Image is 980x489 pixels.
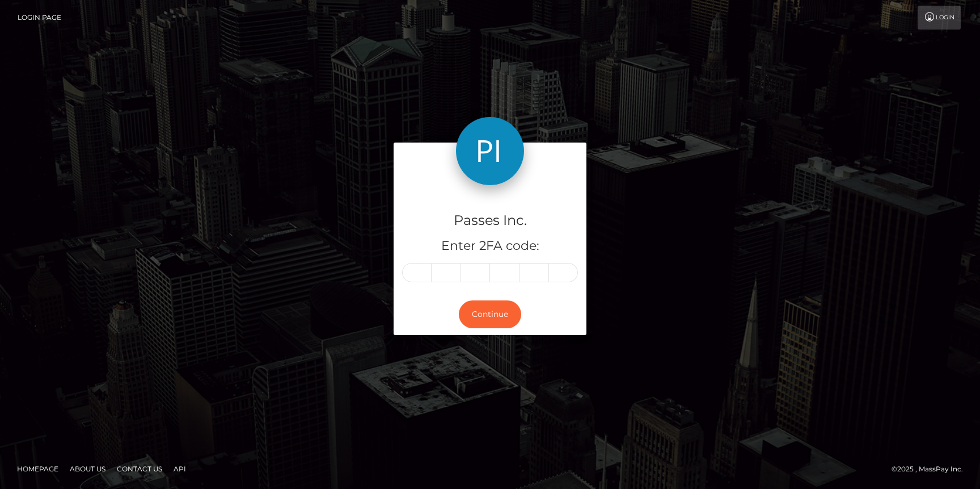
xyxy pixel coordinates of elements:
a: Login [918,6,961,30]
div: © 2025 , MassPay Inc. [892,463,971,475]
a: About Us [65,460,110,478]
a: Login Page [18,6,61,30]
button: Continue [459,300,521,328]
a: Homepage [12,460,63,478]
img: Passes Inc. [456,117,524,185]
a: API [169,460,191,478]
a: Contact Us [112,460,167,478]
h5: Enter 2FA code: [402,237,578,255]
h4: Passes Inc. [402,211,578,231]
